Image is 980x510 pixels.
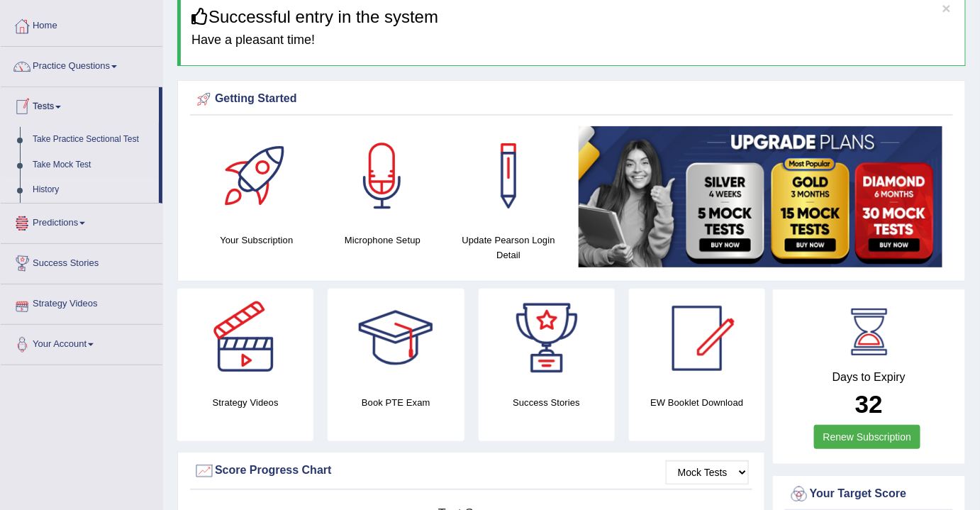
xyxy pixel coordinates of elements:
div: Score Progress Chart [194,460,749,482]
a: Take Mock Test [26,153,159,178]
h3: Successful entry in the system [191,8,954,26]
div: Getting Started [194,89,950,110]
h4: Your Subscription [201,233,313,248]
a: Strategy Videos [1,284,162,320]
button: × [942,1,951,16]
h4: Microphone Setup [327,233,439,248]
a: Practice Questions [1,47,162,82]
h4: Success Stories [479,395,615,410]
h4: EW Booklet Download [629,395,765,410]
a: Take Practice Sectional Test [26,127,159,153]
a: Your Account [1,325,162,360]
h4: Book PTE Exam [328,395,464,410]
a: Success Stories [1,244,162,279]
a: Renew Subscription [814,425,921,449]
a: Home [1,6,162,42]
h4: Strategy Videos [177,395,313,410]
a: Predictions [1,204,162,239]
div: Your Target Score [789,484,950,505]
h4: Update Pearson Login Detail [452,233,564,262]
b: 32 [855,390,883,418]
h4: Days to Expiry [789,371,950,384]
a: History [26,177,159,203]
h4: Have a pleasant time! [191,33,954,48]
img: small5.jpg [579,126,942,267]
a: Tests [1,87,159,123]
